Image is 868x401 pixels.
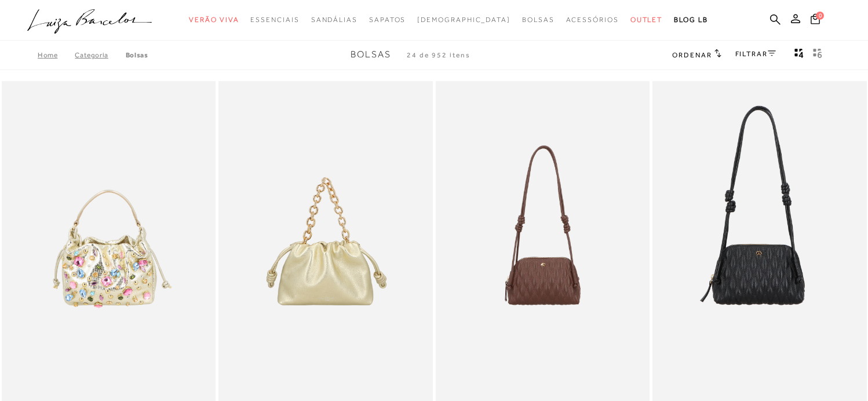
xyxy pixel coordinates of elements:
span: Ordenar [672,51,712,59]
a: Home [38,51,75,59]
span: [DEMOGRAPHIC_DATA] [417,16,510,24]
a: BOLSA MÉDIA EM COURO CAFÉ MATELASSÊ COM ALÇA DE NÓS BOLSA MÉDIA EM COURO CAFÉ MATELASSÊ COM ALÇA ... [437,83,649,400]
button: 0 [807,13,823,28]
img: BOLSA MÉDIA EM COURO CAFÉ MATELASSÊ COM ALÇA DE NÓS [437,83,649,400]
span: Verão Viva [189,16,239,24]
img: BOLSA COM FECHAMENTO POR NÓS E ALÇA DE CORRENTES EM COURO DOURADO PEQUENA [220,83,432,400]
a: Categoria [75,51,125,59]
button: Mostrar 4 produtos por linha [791,48,807,63]
a: noSubCategoriesText [189,9,239,31]
a: noSubCategoriesText [250,9,299,31]
a: noSubCategoriesText [369,9,406,31]
a: noSubCategoriesText [566,9,619,31]
a: BOLSA MÉDIA EM COURO COBRA METAL DOURADO COM PEDRAS APLICADAS BOLSA MÉDIA EM COURO COBRA METAL DO... [3,83,215,400]
img: BOLSA MÉDIA EM COURO PRETO MATELASSÊ COM ALÇA DE NÓS [654,83,866,400]
span: 0 [816,12,824,20]
span: BLOG LB [674,16,707,24]
a: BLOG LB [674,9,707,31]
a: noSubCategoriesText [417,9,510,31]
span: Outlet [630,16,663,24]
span: 24 de 952 itens [407,51,471,59]
a: noSubCategoriesText [522,9,555,31]
span: Bolsas [351,49,391,60]
button: gridText6Desc [809,48,826,63]
a: noSubCategoriesText [630,9,663,31]
img: BOLSA MÉDIA EM COURO COBRA METAL DOURADO COM PEDRAS APLICADAS [3,83,215,400]
a: BOLSA COM FECHAMENTO POR NÓS E ALÇA DE CORRENTES EM COURO DOURADO PEQUENA BOLSA COM FECHAMENTO PO... [220,83,432,400]
span: Bolsas [522,16,555,24]
span: Acessórios [566,16,619,24]
a: Bolsas [126,51,148,59]
span: Essenciais [250,16,299,24]
span: Sapatos [369,16,406,24]
a: BOLSA MÉDIA EM COURO PRETO MATELASSÊ COM ALÇA DE NÓS BOLSA MÉDIA EM COURO PRETO MATELASSÊ COM ALÇ... [654,83,866,400]
span: Sandálias [311,16,358,24]
a: noSubCategoriesText [311,9,358,31]
a: FILTRAR [735,50,776,58]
